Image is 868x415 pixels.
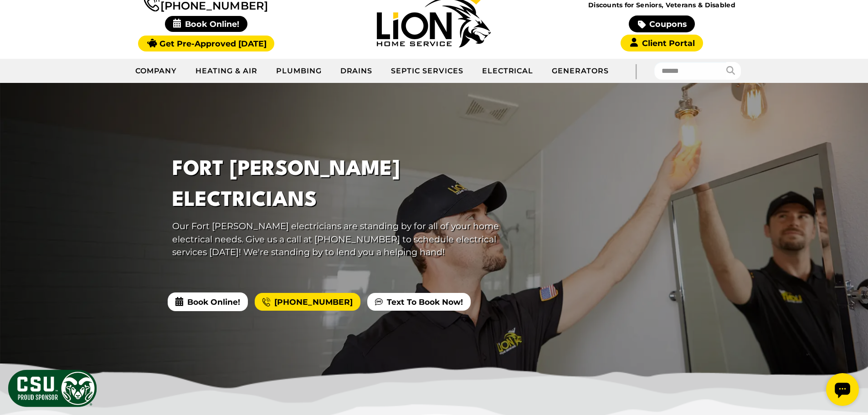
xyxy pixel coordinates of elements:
[165,16,247,32] span: Book Online!
[4,4,36,36] div: Open chat widget
[618,59,654,83] div: |
[367,293,471,311] a: Text To Book Now!
[473,60,543,82] a: Electrical
[550,2,774,8] span: Discounts for Seniors, Veterans & Disabled
[255,293,360,311] a: [PHONE_NUMBER]
[267,60,331,82] a: Plumbing
[138,36,274,51] a: Get Pre-Approved [DATE]
[126,60,187,82] a: Company
[168,292,248,311] span: Book Online!
[172,220,504,259] p: Our Fort [PERSON_NAME] electricians are standing by for all of your home electrical needs. Give u...
[331,60,382,82] a: Drains
[172,154,504,215] h1: Fort [PERSON_NAME] Electricians
[382,60,473,82] a: Septic Services
[7,369,98,408] img: CSU Sponsor Badge
[629,15,694,32] a: Coupons
[543,60,618,82] a: Generators
[621,35,703,51] a: Client Portal
[186,60,267,82] a: Heating & Air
